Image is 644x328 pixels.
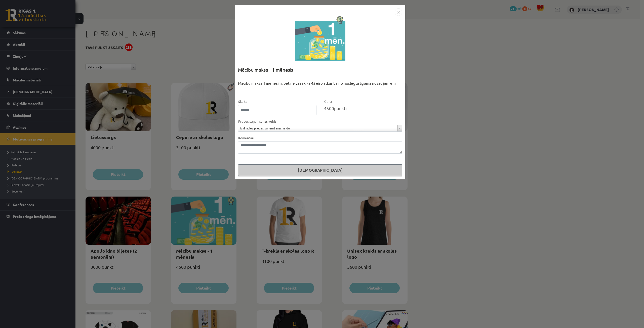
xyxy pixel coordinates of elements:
img: Atlaide [334,16,345,24]
a: Close [395,9,402,14]
label: Skaits [238,99,247,104]
button: [DEMOGRAPHIC_DATA] [238,164,402,176]
div: Mācību maksa 1 mēnesim, bet ne vairāk kā 45 eiro atkarībā no noslēgtā līguma nosacījumiem [238,80,402,99]
img: motivation-modal-close-c4c6120e38224f4335eb81b515c8231475e344d61debffcd306e703161bf1fac.png [395,8,402,16]
a: Izvēlaties preces saņemšanas veidu [238,125,402,131]
div: punkti [324,105,403,112]
label: Komentāri [238,135,254,140]
span: Izvēlaties preces saņemšanas veidu [240,125,395,131]
label: Cena [324,99,332,104]
div: Mācību maksa - 1 mēnesis [238,66,402,80]
span: 4500 [324,106,334,111]
label: Preces saņemšanas veids [238,119,276,124]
